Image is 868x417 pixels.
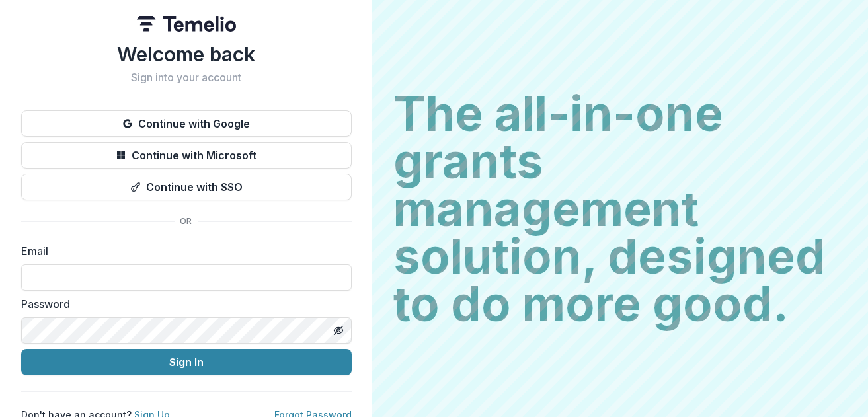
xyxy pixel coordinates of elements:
[21,243,344,259] label: Email
[21,110,352,137] button: Continue with Google
[137,16,236,32] img: Temelio
[21,42,352,66] h1: Welcome back
[21,349,352,375] button: Sign In
[328,320,349,341] button: Toggle password visibility
[21,71,352,84] h2: Sign into your account
[21,174,352,200] button: Continue with SSO
[21,142,352,169] button: Continue with Microsoft
[21,296,344,312] label: Password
